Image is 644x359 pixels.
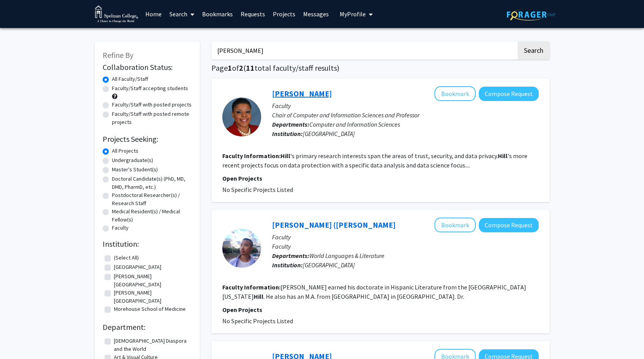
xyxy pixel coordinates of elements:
span: Computer and Information Sciences [309,120,400,128]
label: Postdoctoral Researcher(s) / Research Staff [112,191,192,207]
label: Master's Student(s) [112,166,158,174]
h2: Department: [103,322,192,332]
button: Compose Request to Raquel Hill [479,87,539,101]
b: Hill [498,152,508,160]
p: Chair of Computer and Information Sciences and Professor [272,110,539,120]
b: Departments: [272,120,309,128]
b: Faculty Information: [222,152,281,160]
h1: Page of ( total faculty/staff results) [211,63,550,73]
fg-read-more: [PERSON_NAME] earned his doctorate in Hispanic Literature from the [GEOGRAPHIC_DATA][US_STATE] . ... [222,283,526,300]
span: [GEOGRAPHIC_DATA] [303,130,355,138]
button: Add Francisco (Paco) Chen-López to Bookmarks [435,218,476,232]
span: 1 [228,63,232,73]
input: Search Keywords [211,42,517,59]
span: No Specific Projects Listed [222,186,293,193]
span: My Profile [340,10,366,18]
span: World Languages & Literature [309,252,384,260]
a: Messages [299,0,333,28]
b: Institution: [272,130,303,138]
label: Medical Resident(s) / Medical Fellow(s) [112,207,192,224]
label: Morehouse School of Medicine [114,305,186,313]
button: Add Raquel Hill to Bookmarks [435,86,476,101]
span: No Specific Projects Listed [222,317,293,325]
iframe: Chat [6,324,33,353]
b: Institution: [272,261,303,269]
label: Faculty [112,224,129,232]
p: Open Projects [222,305,539,314]
label: [PERSON_NAME][GEOGRAPHIC_DATA] [114,289,190,305]
span: 2 [239,63,243,73]
label: All Faculty/Staff [112,75,148,83]
label: Faculty/Staff with posted remote projects [112,110,192,126]
p: Faculty [272,232,539,242]
label: [GEOGRAPHIC_DATA] [114,263,161,271]
label: (Select All) [114,254,139,262]
b: Hill [254,293,264,300]
label: Undergraduate(s) [112,156,153,164]
label: Faculty/Staff with posted projects [112,101,192,109]
span: 11 [246,63,255,73]
a: [PERSON_NAME] ([PERSON_NAME] [272,220,396,230]
span: Refine By [103,50,133,60]
a: Requests [237,0,269,28]
a: [PERSON_NAME] [272,89,332,98]
label: Doctoral Candidate(s) (PhD, MD, DMD, PharmD, etc.) [112,175,192,191]
h2: Projects Seeking: [103,134,192,144]
b: Departments: [272,252,309,260]
img: Spelman College Logo [95,5,139,23]
label: All Projects [112,147,138,155]
p: Faculty [272,101,539,110]
a: Projects [269,0,299,28]
button: Search [518,42,550,59]
label: [PERSON_NAME][GEOGRAPHIC_DATA] [114,272,190,289]
button: Compose Request to Francisco (Paco) Chen-López [479,218,539,232]
p: Faculty [272,242,539,251]
img: ForagerOne Logo [507,9,555,21]
b: Faculty Information: [222,283,281,291]
a: Search [166,0,198,28]
label: Faculty/Staff accepting students [112,84,188,92]
p: Open Projects [222,174,539,183]
span: [GEOGRAPHIC_DATA] [303,261,355,269]
h2: Institution: [103,239,192,249]
a: Home [141,0,166,28]
fg-read-more: ‘s primary research interests span the areas of trust, security, and data privacy. 's more recent... [222,152,527,169]
a: Bookmarks [198,0,237,28]
b: Hill [281,152,290,160]
label: [DEMOGRAPHIC_DATA] Diaspora and the World [114,337,190,353]
h2: Collaboration Status: [103,63,192,72]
